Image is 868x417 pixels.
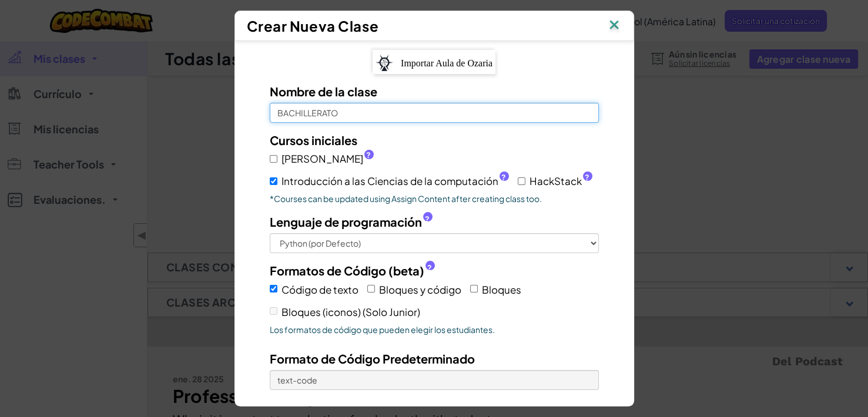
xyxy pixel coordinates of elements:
span: Lenguaje de programación [270,213,422,230]
span: Formato de Código Predeterminado [270,351,475,366]
span: ? [425,214,430,224]
span: Importar Aula de Ozaria [401,58,492,68]
img: IconClose.svg [606,17,622,35]
label: Cursos iniciales [270,132,357,149]
input: Introducción a las Ciencias de la computación? [270,177,277,185]
span: ? [501,173,506,182]
input: Código de texto [270,285,277,292]
p: *Courses can be updated using Assign Content after creating class too. [270,193,599,204]
span: Crear Nueva Clase [247,17,379,35]
img: ozaria-logo.png [376,55,393,71]
span: Bloques (iconos) (Solo Junior) [281,305,420,318]
span: Formatos de Código (beta) [270,262,424,279]
span: Bloques [482,283,521,296]
span: ? [427,263,432,273]
span: Nombre de la clase [270,84,377,99]
input: Bloques [470,285,478,292]
input: Bloques (iconos) (Solo Junior) [270,307,277,315]
span: ? [366,150,371,160]
span: [PERSON_NAME] [281,150,374,167]
span: HackStack [529,173,592,190]
input: Bloques y código [367,285,375,292]
input: HackStack? [518,177,525,185]
input: [PERSON_NAME]? [270,155,277,163]
span: Los formatos de código que pueden elegir los estudiantes. [270,324,599,335]
span: Código de texto [281,283,358,296]
span: El formato de código con el que comenzarán los estudiantes. [270,393,599,405]
span: ? [585,173,589,182]
span: Introducción a las Ciencias de la computación [281,173,509,190]
span: Bloques y código [379,283,461,296]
